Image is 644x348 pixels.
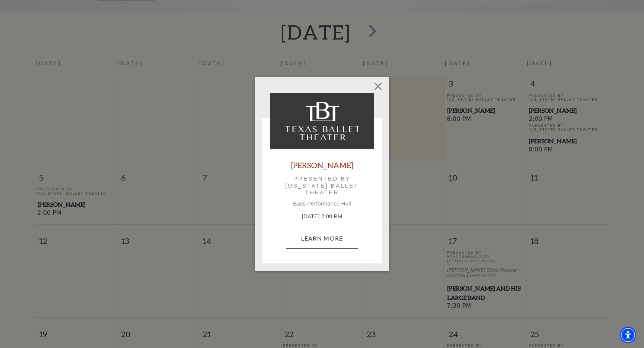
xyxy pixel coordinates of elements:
img: Peter Pan [270,93,374,149]
p: Bass Performance Hall [270,200,374,207]
p: Presented by [US_STATE] Ballet Theater [280,175,364,196]
a: [PERSON_NAME] [291,160,353,170]
p: [DATE] 2:00 PM [270,212,374,221]
button: Close [371,79,385,93]
a: October 4, 2:00 PM Learn More [286,228,359,249]
div: Accessibility Menu [620,327,636,343]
